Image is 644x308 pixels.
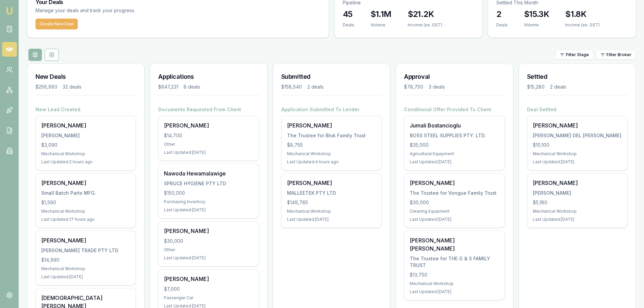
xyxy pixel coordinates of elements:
[533,142,622,148] div: $10,100
[41,236,130,244] div: [PERSON_NAME]
[410,159,499,165] div: Last Updated: [DATE]
[281,84,302,90] div: $158,540
[287,151,376,157] div: Mechanical Workshop
[408,22,442,28] div: Income (ex. GST)
[164,132,253,139] div: $14,700
[606,52,631,57] span: Filter Broker
[164,190,253,196] div: $150,000
[410,255,499,269] div: The Trustee for THE G & S FAMILY TRUST
[550,84,566,90] div: 2 deals
[41,247,130,254] div: [PERSON_NAME] TRADE PTY LTD
[164,286,253,292] div: $7,000
[164,238,253,244] div: $30,000
[410,142,499,148] div: $35,000
[41,151,130,157] div: Mechanical Workshop
[533,132,622,139] div: [PERSON_NAME] DEL [PERSON_NAME]
[527,72,627,81] h3: Settled
[287,159,376,165] div: Last Updated: 4 hours ago
[164,247,253,253] div: Other
[410,271,499,278] div: $13,750
[164,227,253,235] div: [PERSON_NAME]
[41,274,130,280] div: Last Updated: [DATE]
[35,7,209,15] p: Manage your deals and track your progress.
[164,169,253,177] div: Nawoda Hewamalawige
[533,151,622,157] div: Mechanical Workshop
[343,9,354,20] h3: 45
[164,121,253,129] div: [PERSON_NAME]
[408,9,442,20] h3: $21.2K
[287,142,376,148] div: $8,755
[41,199,130,206] div: $1,590
[555,50,593,60] button: Filter Stage
[5,7,14,15] img: emu-icon-u.png
[533,199,622,206] div: $5,180
[41,179,130,187] div: [PERSON_NAME]
[41,142,130,148] div: $3,090
[343,22,354,28] div: Deals
[404,106,504,113] h4: Conditional Offer Provided To Client
[41,209,130,214] div: Mechanical Workshop
[184,84,200,90] div: 8 deals
[41,132,130,139] div: [PERSON_NAME]
[404,72,504,81] h3: Approval
[41,217,130,222] div: Last Updated: 17 hours ago
[410,190,499,196] div: The Trustee for Vongue Family Trust
[429,84,445,90] div: 3 deals
[410,289,499,294] div: Last Updated: [DATE]
[524,9,549,20] h3: $15.3K
[164,207,253,213] div: Last Updated: [DATE]
[496,9,508,20] h3: 2
[410,151,499,157] div: Agricultural Equipment
[565,22,600,28] div: Income (ex. GST)
[164,295,253,301] div: Passenger Car
[287,190,376,196] div: MALLEETEK PTY LTD
[533,159,622,165] div: Last Updated: [DATE]
[533,179,622,187] div: [PERSON_NAME]
[41,121,130,129] div: [PERSON_NAME]
[565,9,600,20] h3: $1.8K
[41,257,130,263] div: $14,990
[410,199,499,206] div: $30,000
[307,84,324,90] div: 2 deals
[158,84,178,90] div: $647,231
[287,199,376,206] div: $149,785
[281,72,382,81] h3: Submitted
[596,50,636,60] button: Filter Broker
[164,199,253,205] div: Purchasing Inventory
[35,19,78,29] button: Create New Deal
[164,180,253,187] div: SPRUCE HYGIENE PTY LTD
[410,236,499,253] div: [PERSON_NAME] [PERSON_NAME]
[164,142,253,147] div: Other
[410,179,499,187] div: [PERSON_NAME]
[533,217,622,222] div: Last Updated: [DATE]
[35,72,136,81] h3: New Deals
[410,281,499,286] div: Mechanical Workshop
[527,106,627,113] h4: Deal Settled
[287,209,376,214] div: Mechanical Workshop
[35,84,57,90] div: $256,993
[164,150,253,155] div: Last Updated: [DATE]
[533,209,622,214] div: Mechanical Workshop
[524,22,549,28] div: Volume
[410,209,499,214] div: Cleaning Equipment
[404,84,423,90] div: $78,750
[496,22,508,28] div: Deals
[371,22,391,28] div: Volume
[287,217,376,222] div: Last Updated: [DATE]
[164,275,253,283] div: [PERSON_NAME]
[287,179,376,187] div: [PERSON_NAME]
[287,121,376,129] div: [PERSON_NAME]
[164,255,253,261] div: Last Updated: [DATE]
[566,52,589,57] span: Filter Stage
[533,190,622,196] div: [PERSON_NAME]
[41,159,130,165] div: Last Updated: 2 hours ago
[527,84,545,90] div: $15,280
[41,266,130,271] div: Mechanical Workshop
[410,132,499,139] div: BOSS STEEL SUPPLIES PTY. LTD.
[158,72,259,81] h3: Applications
[281,106,382,113] h4: Application Submitted To Lender
[533,121,622,129] div: [PERSON_NAME]
[410,217,499,222] div: Last Updated: [DATE]
[158,106,259,113] h4: Documents Requested From Client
